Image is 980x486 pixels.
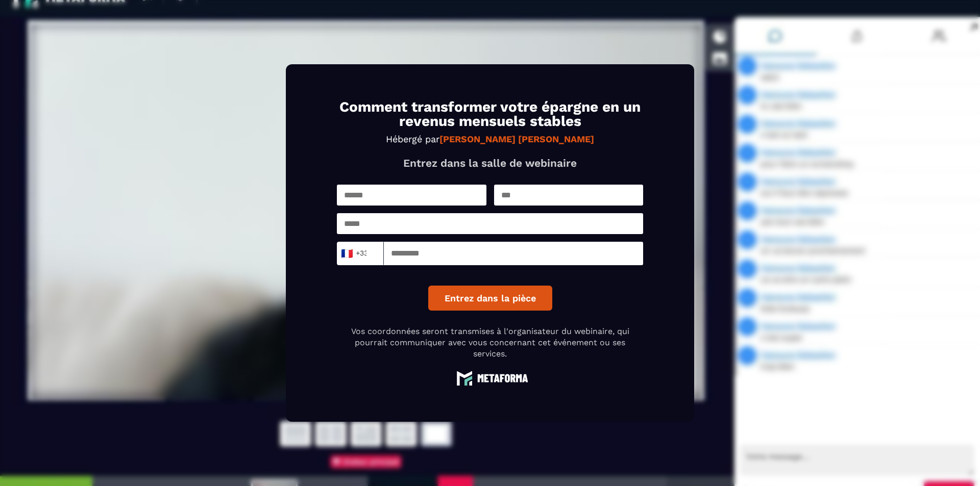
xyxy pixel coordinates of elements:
[439,134,594,144] strong: [PERSON_NAME] [PERSON_NAME]
[337,326,643,360] p: Vos coordonnées seront transmises à l'organisateur du webinaire, qui pourrait communiquer avec vo...
[452,370,528,386] img: logo
[337,100,643,129] h1: Comment transformer votre épargne en un revenus mensuels stables
[340,246,353,261] span: 🇫🇷
[428,286,552,311] button: Entrez dans la pièce
[337,242,384,265] div: Search for option
[344,246,365,261] span: +33
[337,157,643,169] p: Entrez dans la salle de webinaire
[337,134,643,144] p: Hébergé par
[367,246,375,261] input: Search for option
